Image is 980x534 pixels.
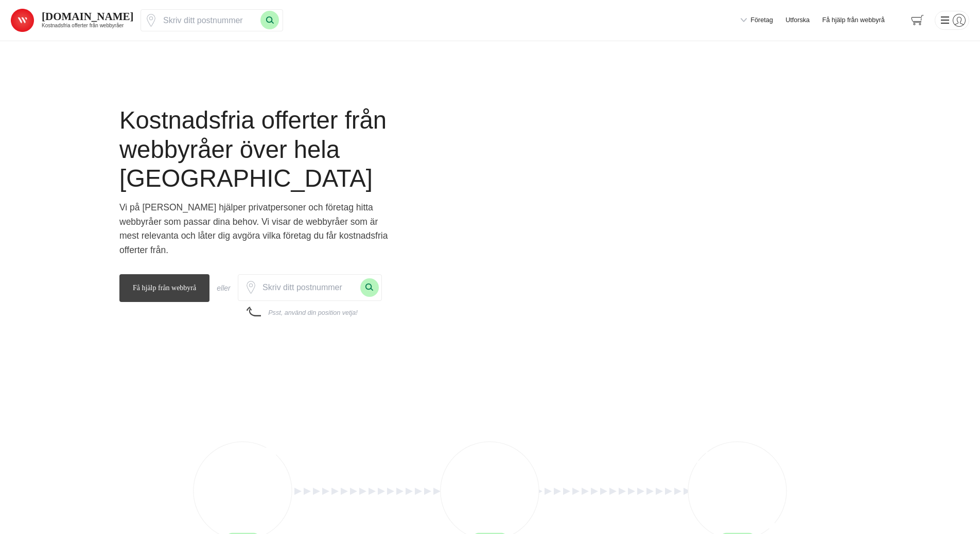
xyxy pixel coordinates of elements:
button: Sök med postnummer [360,278,379,297]
div: Psst, använd din position vetja! [268,309,358,318]
img: Alla Webbyråer [11,9,34,32]
span: Klicka för att använda din position. [244,281,257,294]
a: Utforska [785,16,810,25]
a: Alla Webbyråer [DOMAIN_NAME] Kostnadsfria offerter från webbyråer [11,7,133,33]
span: Få hjälp från webbyrå [822,16,885,25]
div: eller [217,282,230,294]
span: Få hjälp från webbyrå [119,274,209,302]
button: Sök med postnummer [260,11,279,29]
span: navigation-cart [904,11,931,29]
strong: [DOMAIN_NAME] [42,10,133,23]
input: Skriv ditt postnummer [157,10,260,30]
span: Klicka för att använda din position. [145,14,157,27]
span: Företag [750,16,773,25]
h2: Kostnadsfria offerter från webbyråer [42,22,133,28]
svg: Pin / Karta [244,281,257,294]
input: Skriv ditt postnummer [257,277,360,298]
h1: Kostnadsfria offerter från webbyråer över hela [GEOGRAPHIC_DATA] [119,106,422,201]
p: Vi på [PERSON_NAME] hjälper privatpersoner och företag hitta webbyråer som passar dina behov. Vi ... [119,201,392,262]
svg: Pin / Karta [145,14,157,27]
